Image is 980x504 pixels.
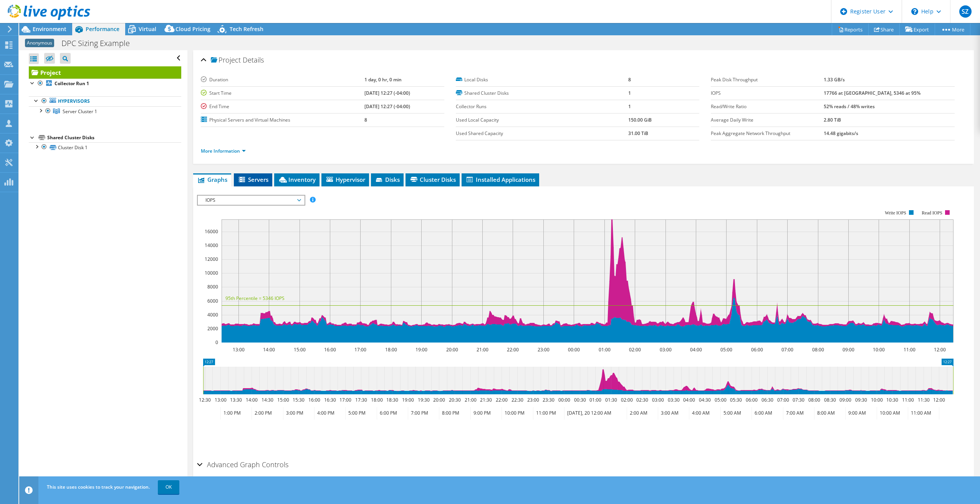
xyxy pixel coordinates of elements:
[636,397,648,403] text: 02:30
[730,397,742,403] text: 05:30
[832,23,869,35] a: Reports
[537,346,549,353] text: 23:00
[456,116,628,124] label: Used Local Capacity
[628,103,631,110] b: 1
[230,397,242,403] text: 13:30
[745,397,757,403] text: 06:00
[375,176,400,183] span: Disks
[207,311,218,318] text: 4000
[714,397,726,403] text: 05:00
[511,397,523,403] text: 22:30
[207,283,218,290] text: 8000
[652,397,664,403] text: 03:00
[409,176,456,183] span: Cluster Disks
[47,133,181,142] div: Shared Cluster Disks
[824,76,845,83] b: 1.33 GB/s
[201,89,364,97] label: Start Time
[886,397,898,403] text: 10:30
[25,39,54,47] span: Anonymous
[205,228,218,235] text: 16000
[202,196,300,205] span: IOPS
[667,397,679,403] text: 03:30
[871,397,882,403] text: 10:00
[207,298,218,304] text: 6000
[199,397,210,403] text: 12:30
[205,256,218,262] text: 12000
[433,397,445,403] text: 20:00
[214,397,226,403] text: 13:00
[324,397,336,403] text: 16:30
[207,325,218,332] text: 2000
[277,397,289,403] text: 15:00
[371,397,382,403] text: 18:00
[868,23,900,35] a: Share
[205,270,218,276] text: 10000
[415,346,427,353] text: 19:00
[417,397,429,403] text: 19:30
[568,346,579,353] text: 00:00
[205,242,218,249] text: 14000
[812,346,824,353] text: 08:00
[456,130,628,137] label: Used Shared Capacity
[456,89,628,97] label: Shared Cluster Disks
[824,90,920,96] b: 17766 at [GEOGRAPHIC_DATA], 5346 at 95%
[922,210,942,216] text: Read IOPS
[711,76,823,84] label: Peak Disk Throughput
[933,397,945,403] text: 12:00
[308,397,320,403] text: 16:00
[355,397,367,403] text: 17:30
[33,25,66,33] span: Environment
[47,484,150,490] span: This site uses cookies to track your navigation.
[911,8,918,15] svg: \n
[339,397,351,403] text: 17:00
[465,176,535,183] span: Installed Applications
[238,176,268,183] span: Servers
[386,397,398,403] text: 18:30
[855,397,867,403] text: 09:30
[29,106,181,116] a: Server Cluster 1
[175,25,210,33] span: Cloud Pricing
[824,117,841,123] b: 2.80 TiB
[574,397,586,403] text: 00:30
[558,397,570,403] text: 00:00
[777,397,789,403] text: 07:00
[364,76,402,83] b: 1 day, 0 hr, 0 min
[659,346,671,353] text: 03:00
[628,90,631,96] b: 1
[628,130,648,137] b: 31.00 TiB
[839,397,851,403] text: 09:00
[711,116,823,124] label: Average Daily Write
[495,397,507,403] text: 22:00
[527,397,539,403] text: 23:00
[55,80,89,87] b: Collector Run 1
[201,116,364,124] label: Physical Servers and Virtual Machines
[449,397,460,403] text: 20:30
[293,346,305,353] text: 15:00
[456,76,628,84] label: Local Disks
[720,346,732,353] text: 05:00
[507,346,518,353] text: 22:00
[842,346,854,353] text: 09:00
[201,148,246,154] a: More Information
[917,397,929,403] text: 11:30
[808,397,820,403] text: 08:00
[324,346,336,353] text: 16:00
[903,346,915,353] text: 11:00
[598,346,610,353] text: 01:00
[325,176,365,183] span: Hypervisor
[690,346,702,353] text: 04:00
[29,66,181,79] a: Project
[29,142,181,152] a: Cluster Disk 1
[364,90,410,96] b: [DATE] 12:27 (-04:00)
[899,23,935,35] a: Export
[934,346,945,353] text: 12:00
[902,397,914,403] text: 11:00
[215,339,218,346] text: 0
[589,397,601,403] text: 01:00
[711,103,823,110] label: Read/Write Ratio
[824,397,836,403] text: 08:30
[456,103,628,110] label: Collector Runs
[959,5,972,18] span: SZ
[139,25,156,33] span: Virtual
[232,346,244,353] text: 13:00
